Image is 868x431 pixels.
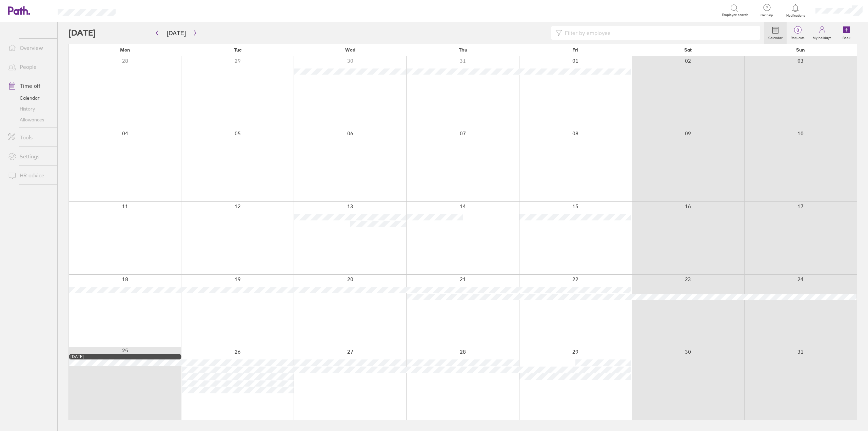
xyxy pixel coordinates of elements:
span: Notifications [785,14,807,18]
a: My holidays [809,22,835,44]
a: Book [835,22,857,44]
input: Filter by employee [562,26,756,39]
span: Fri [572,47,578,53]
a: Tools [3,131,57,144]
a: Time off [3,79,57,93]
label: Book [839,34,854,40]
div: [DATE] [71,354,180,359]
a: HR advice [3,169,57,182]
span: Wed [345,47,355,53]
a: Allowances [3,114,57,125]
a: Settings [3,150,57,163]
span: Mon [120,47,130,53]
span: 0 [787,27,809,33]
button: [DATE] [161,27,191,39]
a: Calendar [3,93,57,103]
span: Employee search [722,13,748,17]
span: Tue [234,47,242,53]
a: 0Requests [787,22,809,44]
a: Overview [3,41,57,55]
a: People [3,60,57,74]
label: Calendar [764,34,787,40]
label: Requests [787,34,809,40]
div: Search [134,7,151,13]
span: Sun [796,47,805,53]
span: Sat [684,47,692,53]
span: Thu [459,47,467,53]
span: Get help [756,13,778,17]
a: Notifications [785,3,807,18]
a: Calendar [764,22,787,44]
a: History [3,103,57,114]
label: My holidays [809,34,835,40]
